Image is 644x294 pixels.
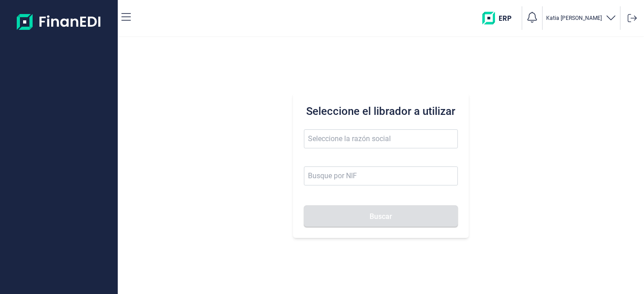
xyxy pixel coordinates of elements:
input: Seleccione la razón social [304,129,457,148]
img: erp [482,12,518,24]
p: Katia [PERSON_NAME] [546,14,602,22]
span: Buscar [370,213,392,220]
button: Buscar [304,205,457,227]
button: Katia [PERSON_NAME] [546,12,616,25]
img: Logo de aplicación [17,7,101,36]
h3: Seleccione el librador a utilizar [304,104,457,119]
input: Busque por NIF [304,166,457,185]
